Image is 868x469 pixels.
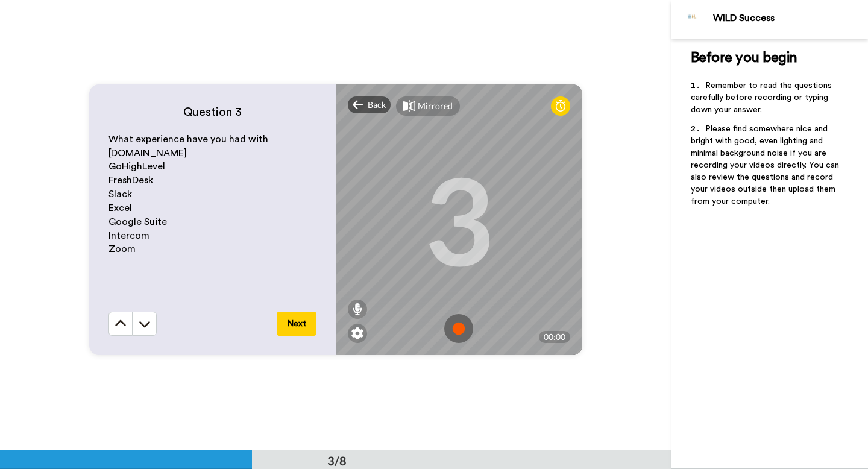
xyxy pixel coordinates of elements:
[108,203,132,213] span: Excel
[691,51,797,65] span: Before you begin
[108,162,165,171] span: GoHighLevel
[308,452,366,469] div: 3/8
[539,331,570,343] div: 00:00
[368,99,386,111] span: Back
[108,104,316,121] h4: Question 3
[108,134,268,144] span: What experience have you had with
[348,96,391,113] div: Back
[678,5,707,34] img: Profile Image
[351,327,363,339] img: ic_gear.svg
[277,312,316,336] button: Next
[108,244,136,254] span: Zoom
[691,81,834,114] span: Remember to read the questions carefully before recording or typing down your answer.
[418,100,453,112] div: Mirrored
[713,13,867,24] div: WILD Success
[108,217,167,227] span: Google Suite
[108,175,153,185] span: FreshDesk
[691,125,841,206] span: Please find somewhere nice and bright with good, even lighting and minimal background noise if yo...
[444,314,473,343] img: ic_record_start.svg
[108,231,149,241] span: Intercom
[424,174,494,265] div: 3
[108,148,187,158] span: [DOMAIN_NAME]
[108,189,132,199] span: Slack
